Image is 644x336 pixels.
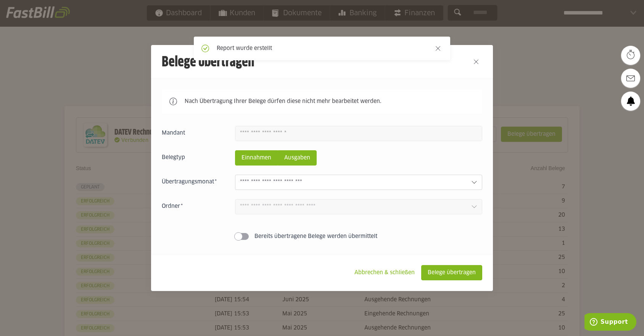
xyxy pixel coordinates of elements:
sl-radio-button: Einnahmen [235,150,278,166]
iframe: Öffnet ein Widget, in dem Sie weitere Informationen finden [584,313,636,332]
sl-switch: Bereits übertragene Belege werden übermittelt [162,233,482,240]
sl-button: Belege übertragen [421,265,482,280]
sl-radio-button: Ausgaben [278,150,317,166]
sl-button: Abbrechen & schließen [348,265,421,280]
